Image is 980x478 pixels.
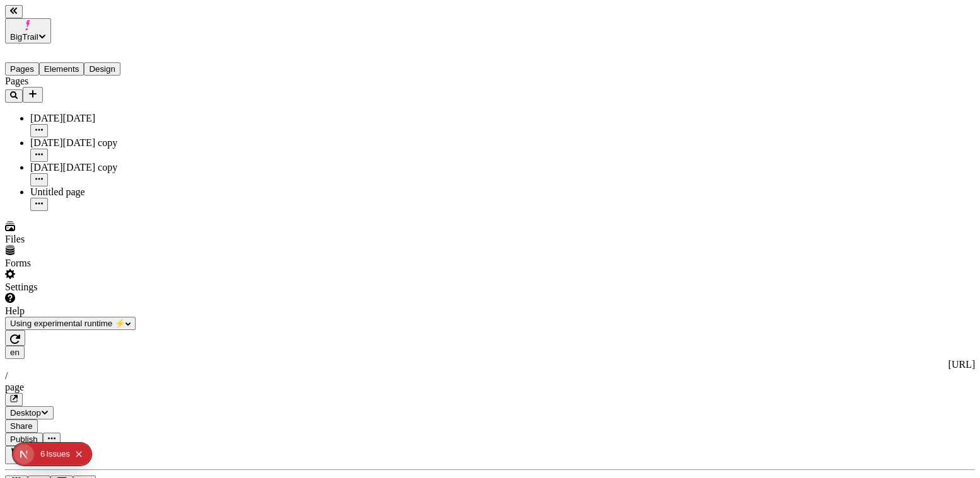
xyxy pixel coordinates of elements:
p: Cookie Test Route [5,10,184,21]
button: Open locale picker [5,346,25,359]
span: Share [10,421,33,431]
button: Design [84,62,120,76]
div: Help [5,305,156,317]
button: BigTrail [5,18,51,43]
div: [URL] [5,359,975,370]
div: Files [5,234,156,245]
button: Desktop [5,406,54,419]
div: / [5,370,975,382]
span: BigTrail [10,32,38,42]
div: Forms [5,258,156,269]
button: Elements [39,62,85,76]
div: Settings [5,282,156,293]
div: Pages [5,76,156,87]
button: Using experimental runtime ⚡️ [5,317,136,330]
button: Share [5,419,38,433]
div: [DATE][DATE] copy [30,137,156,149]
span: Using experimental runtime ⚡️ [10,319,125,328]
div: [DATE][DATE] [30,113,156,124]
span: Publish [10,435,38,444]
div: page [5,382,975,393]
button: Add new [23,87,43,103]
button: Publish [5,433,43,446]
button: Pages [5,62,39,76]
div: Untitled page [30,186,156,198]
div: [DATE][DATE] copy [30,162,156,173]
span: en [10,348,20,357]
span: Desktop [10,408,41,418]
